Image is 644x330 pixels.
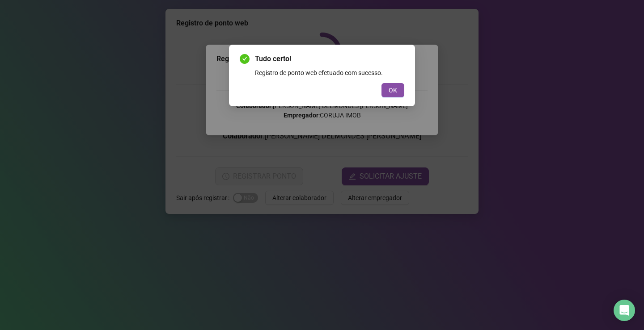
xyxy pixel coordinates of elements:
button: OK [381,83,404,97]
div: Registro de ponto web efetuado com sucesso. [255,68,404,78]
span: Tudo certo! [255,54,404,64]
span: check-circle [240,54,250,64]
span: OK [389,85,397,95]
div: Open Intercom Messenger [614,300,635,321]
